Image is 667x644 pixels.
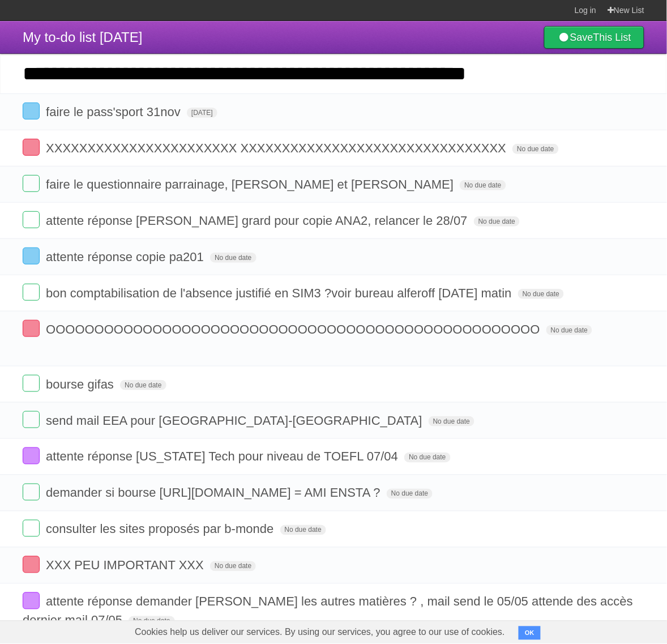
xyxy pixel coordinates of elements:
span: attente réponse [US_STATE] Tech pour niveau de TOEFL 07/04 [46,450,401,464]
span: No due date [518,289,564,299]
label: Done [23,248,40,265]
span: consulter les sites proposés par b-monde [46,522,276,536]
span: XXX PEU IMPORTANT XXX [46,558,207,573]
span: No due date [474,216,520,227]
label: Done [23,375,40,392]
span: No due date [210,253,256,263]
label: Done [23,447,40,464]
span: faire le questionnaire parrainage, [PERSON_NAME] et [PERSON_NAME] [46,177,456,191]
span: XXXXXXXXXXXXXXXXXXXXXXX XXXXXXXXXXXXXXXXXXXXXXXXXXXXXXXX [46,141,509,155]
span: bon comptabilisation de l'absence justifié en SIM3 ?voir bureau alferoff [DATE] matin [46,286,515,300]
span: [DATE] [187,108,217,118]
span: No due date [280,525,326,535]
span: bourse gifas [46,377,117,391]
label: Done [23,103,40,120]
span: attente réponse [PERSON_NAME] grard pour copie ANA2, relancer le 28/07 [46,214,471,228]
span: send mail EEA pour [GEOGRAPHIC_DATA]-[GEOGRAPHIC_DATA] [46,413,425,428]
span: My to-do list [DATE] [23,29,143,45]
label: Done [23,556,40,573]
button: OK [519,626,541,640]
b: This List [593,32,631,43]
label: Done [23,484,40,501]
span: No due date [210,561,256,572]
span: No due date [546,325,592,335]
label: Done [23,139,40,156]
span: Cookies help us deliver our services. By using our services, you agree to our use of cookies. [123,621,516,644]
label: Done [23,411,40,428]
label: Done [23,320,40,337]
span: OOOOOOOOOOOOOOOOOOOOOOOOOOOOOOOOOOOOOOOOOOOOOOOOOOO [46,322,543,336]
span: demander si bourse [URL][DOMAIN_NAME] = AMI ENSTA ? [46,486,383,500]
a: SaveThis List [544,26,644,49]
span: No due date [460,180,506,190]
label: Done [23,284,40,301]
span: faire le pass'sport 31nov [46,105,183,119]
span: No due date [120,380,166,390]
label: Done [23,175,40,192]
span: No due date [429,416,474,427]
span: No due date [129,616,174,626]
label: Done [23,592,40,609]
span: No due date [512,144,558,154]
span: No due date [404,453,450,463]
label: Done [23,520,40,537]
span: attente réponse demander [PERSON_NAME] les autres matières ? , mail send le 05/05 attende des acc... [23,595,633,628]
span: No due date [387,489,433,499]
span: attente réponse copie pa201 [46,250,207,264]
label: Done [23,211,40,228]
